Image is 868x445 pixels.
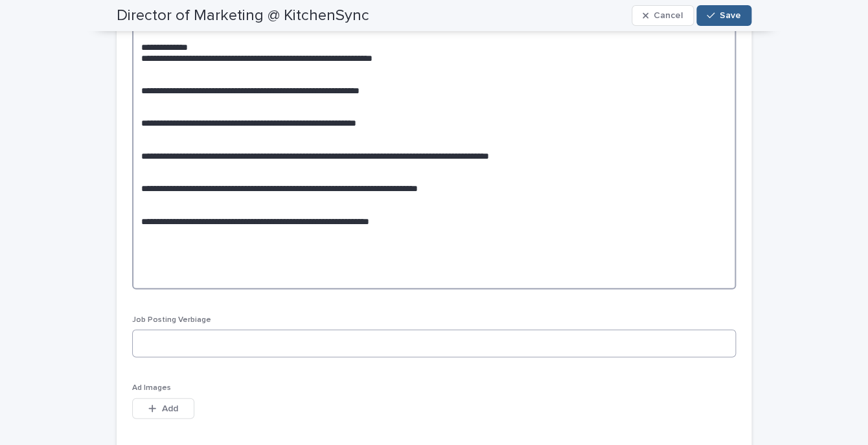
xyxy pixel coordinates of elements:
span: Job Posting Verbiage [132,315,211,323]
button: Cancel [632,5,694,26]
button: Save [696,5,751,26]
span: Add [162,404,178,413]
span: Cancel [654,11,683,20]
span: Save [720,11,741,20]
span: Ad Images [132,383,171,391]
button: Add [132,398,194,418]
h2: Director of Marketing @ KitchenSync [117,6,369,25]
